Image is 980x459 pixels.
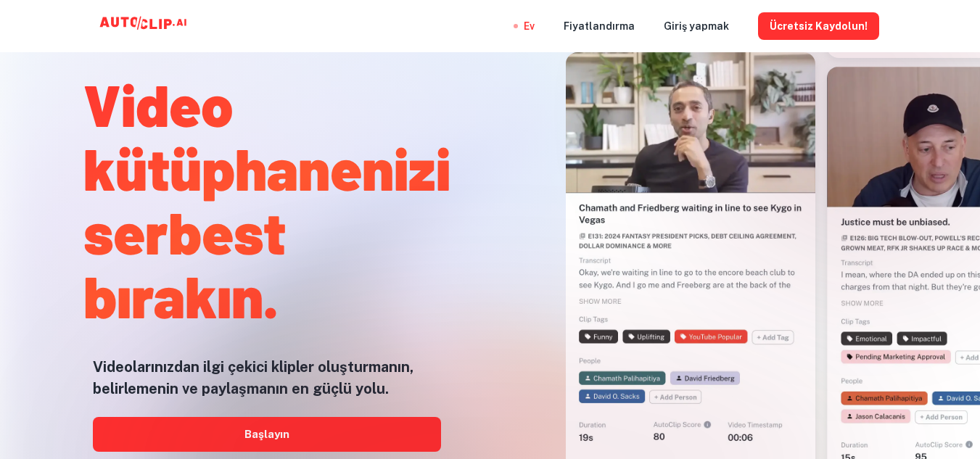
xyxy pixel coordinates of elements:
font: Ev [524,21,535,33]
font: Giriş yapmak [664,21,729,33]
a: Başlayın [93,417,441,452]
font: Fiyatlandırma [564,21,635,33]
font: Video kütüphanenizi serbest bırakın. [83,69,450,330]
button: Ücretsiz kaydolun! [758,12,879,39]
font: Videolarınızdan ilgi çekici klipler oluşturmanın, belirlemenin ve paylaşmanın en güçlü yolu. [93,358,413,397]
font: Ücretsiz kaydolun! [770,21,868,33]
